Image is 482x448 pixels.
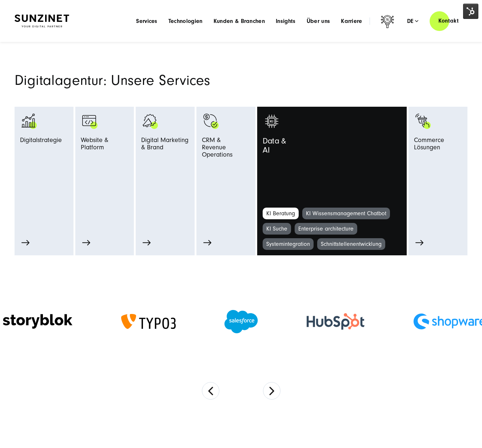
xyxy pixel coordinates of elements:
span: Data & AI [263,137,286,159]
a: Systemintegration [263,238,314,250]
a: advertising-megaphone-business-products_black advertising-megaphone-business-products_white Digit... [141,112,189,208]
button: Next [263,382,280,400]
span: CRM & Revenue Operations [202,137,250,161]
a: Über uns [307,17,330,25]
img: HubSpot Gold Partner Agentur - Digitalagentur SUNZINET [307,313,365,330]
h2: Digitalagentur: Unsere Services [15,74,360,87]
img: Salesforce Partner Agentur - Digitalagentur SUNZINET [224,310,258,333]
a: Services [136,17,158,25]
span: Digital Marketing & Brand [141,137,188,154]
a: Kontakt [430,11,467,31]
div: de [407,17,419,25]
a: Symbol mit einem Haken und einem Dollarzeichen. monetization-approve-business-products_white CRM ... [202,112,250,208]
a: Enterprise architecture [295,223,357,235]
img: HubSpot Tools-Menüschalter [463,4,478,19]
a: analytics-graph-bar-business analytics-graph-bar-business_white Digitalstrategie [20,112,68,208]
a: Bild eines Fingers, der auf einen schwarzen Einkaufswagen mit grünen Akzenten klickt: Digitalagen... [414,112,462,223]
a: KI Suche [263,223,291,235]
a: KI KI Data &AI [263,112,402,208]
span: Digitalstrategie [20,137,62,147]
a: Karriere [341,17,362,25]
a: KI Beratung [263,208,299,219]
a: Technologien [168,17,203,25]
img: SUNZINET Full Service Digital Agentur [15,15,69,27]
a: KI Wissensmanagement Chatbot [302,208,390,219]
button: Previous [202,382,219,400]
span: Website & Platform [81,137,129,154]
img: KI [263,112,281,130]
a: Kunden & Branchen [214,17,265,25]
span: Commerce Lösungen [414,137,462,154]
img: TYPO3 Gold Memeber Agentur - Digitalagentur für TYPO3 CMS Entwicklung SUNZINET [121,314,176,329]
a: Schnittstellenentwicklung [317,238,385,250]
a: Insights [276,17,296,25]
a: Browser Symbol als Zeichen für Web Development - Digitalagentur SUNZINET programming-browser-prog... [81,112,129,208]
